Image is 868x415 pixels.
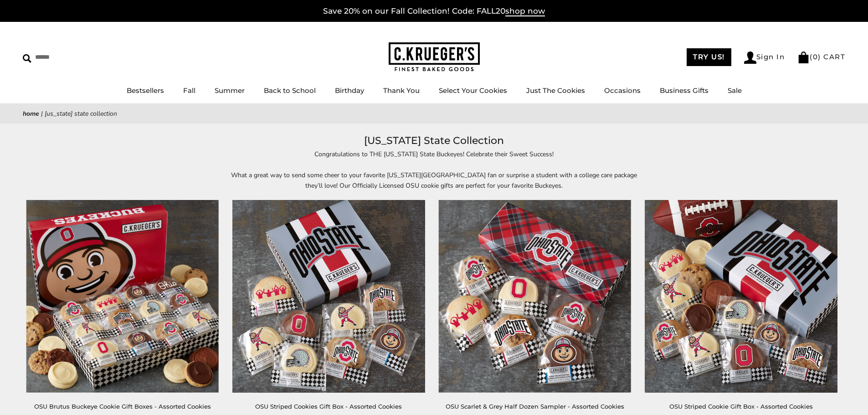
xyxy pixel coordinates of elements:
[383,86,420,95] a: Thank You
[505,6,545,16] span: shop now
[335,86,364,95] a: Birthday
[41,109,43,118] span: |
[439,86,507,95] a: Select Your Cookies
[232,200,425,392] img: OSU Striped Cookies Gift Box - Assorted Cookies
[439,200,631,392] img: OSU Scarlet & Grey Half Dozen Sampler - Assorted Cookies
[669,403,813,410] a: OSU Striped Cookie Gift Box - Assorted Cookies
[225,149,644,159] p: Congratulations to THE [US_STATE] State Buckeyes! Celebrate their Sweet Success!
[687,48,731,66] a: TRY US!
[215,86,245,95] a: Summer
[45,109,117,118] span: [US_STATE] State Collection
[797,52,845,61] a: (0) CART
[255,403,402,410] a: OSU Striped Cookies Gift Box - Assorted Cookies
[744,51,785,64] a: Sign In
[23,108,845,119] nav: breadcrumbs
[389,42,480,72] img: C.KRUEGER'S
[645,200,837,392] img: OSU Striped Cookie Gift Box - Assorted Cookies
[34,403,211,410] a: OSU Brutus Buckeye Cookie Gift Boxes - Assorted Cookies
[446,403,624,410] a: OSU Scarlet & Grey Half Dozen Sampler - Assorted Cookies
[813,52,818,61] span: 0
[23,50,131,64] input: Search
[26,200,219,392] img: OSU Brutus Buckeye Cookie Gift Boxes - Assorted Cookies
[127,86,164,95] a: Bestsellers
[797,51,810,63] img: Bag
[183,86,195,95] a: Fall
[744,51,756,64] img: Account
[728,86,742,95] a: Sale
[23,54,31,63] img: Search
[660,86,709,95] a: Business Gifts
[264,86,316,95] a: Back to School
[225,170,644,191] p: What a great way to send some cheer to your favorite [US_STATE][GEOGRAPHIC_DATA] fan or surprise ...
[36,133,832,149] h1: [US_STATE] State Collection
[23,109,39,118] a: Home
[604,86,641,95] a: Occasions
[323,6,545,16] a: Save 20% on our Fall Collection! Code: FALL20shop now
[526,86,585,95] a: Just The Cookies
